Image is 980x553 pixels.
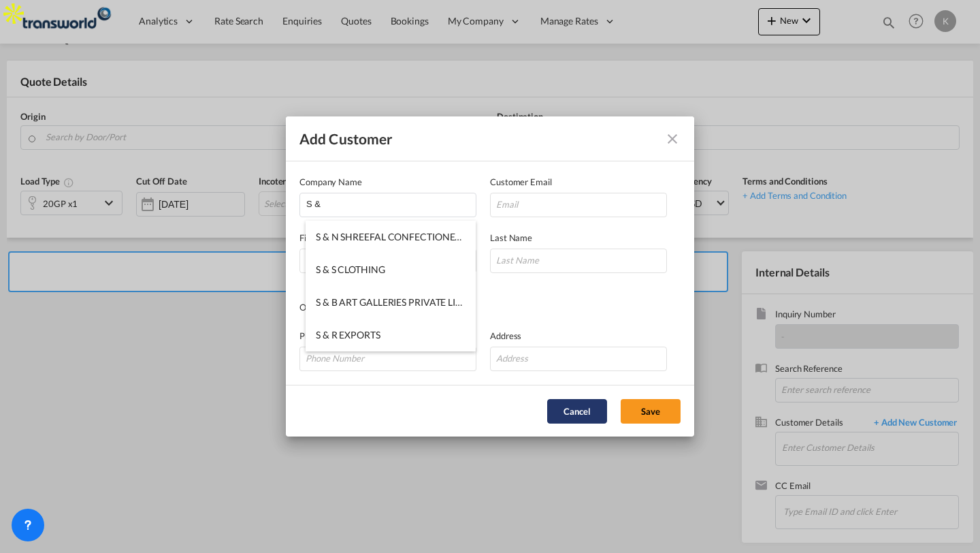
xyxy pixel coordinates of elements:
[316,329,380,341] span: S & R EXPORTS
[299,330,324,341] span: Phone
[659,125,686,153] button: icon-close
[286,116,694,437] md-dialog: Add Customer Company ...
[316,264,385,275] span: S & S CLOTHING
[10,481,58,533] iframe: Chat
[316,296,485,308] span: S & B ART GALLERIES PRIVATE LIMITED
[490,232,532,243] span: Last Name
[306,193,476,214] input: Company
[490,347,667,371] input: Address
[490,176,552,187] span: Customer Email
[316,231,544,242] span: S & N SHREEFAL CONFECTIONERS PRIVATE LIMITED
[299,176,362,187] span: Company Name
[299,232,342,243] span: First Name
[490,330,521,341] span: Address
[299,300,490,315] div: Other Details
[490,193,667,217] input: Email
[299,347,476,371] input: Phone Number
[329,130,393,147] span: Customer
[299,249,476,273] input: First Name
[621,399,681,424] button: Save
[299,130,326,147] span: Add
[664,131,681,147] md-icon: icon-close
[547,399,607,424] button: Cancel
[490,249,667,273] input: Last Name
